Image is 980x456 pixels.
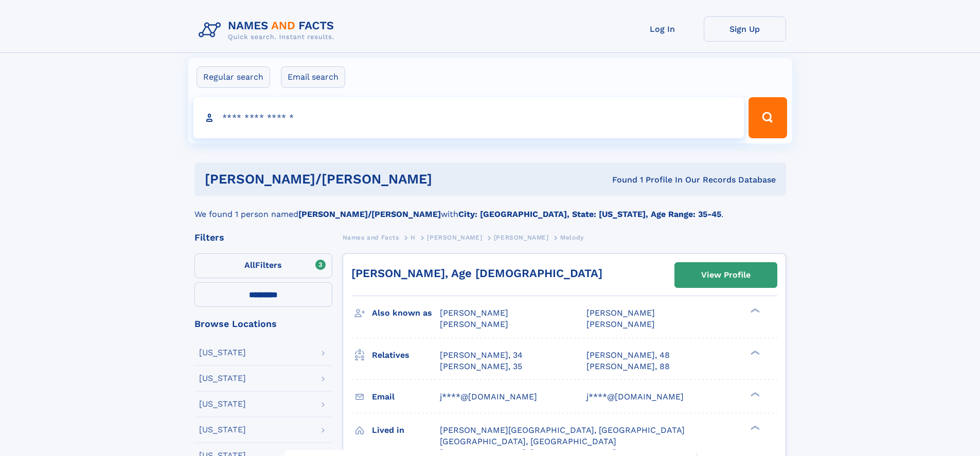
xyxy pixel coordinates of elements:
a: Log In [621,16,704,42]
button: Search Button [749,97,787,138]
div: [US_STATE] [199,426,246,434]
div: Found 1 Profile In Our Records Database [522,174,776,186]
label: Email search [281,66,345,88]
h3: Email [372,388,440,406]
a: [PERSON_NAME] [427,231,482,244]
span: [PERSON_NAME] [586,319,655,329]
a: Names and Facts [343,231,399,244]
div: [US_STATE] [199,374,246,382]
h3: Relatives [372,346,440,364]
input: search input [193,97,744,138]
a: View Profile [675,263,777,287]
a: H [411,231,416,244]
span: [PERSON_NAME] [427,234,482,241]
div: ❯ [748,391,760,397]
h1: [PERSON_NAME]/[PERSON_NAME] [205,173,522,186]
span: [GEOGRAPHIC_DATA], [GEOGRAPHIC_DATA] [440,436,616,446]
a: [PERSON_NAME], 48 [586,350,670,361]
div: Browse Locations [194,319,332,329]
a: [PERSON_NAME], 35 [440,361,522,372]
label: Filters [194,253,332,278]
b: City: [GEOGRAPHIC_DATA], State: [US_STATE], Age Range: 35-45 [458,209,721,219]
a: [PERSON_NAME], 34 [440,350,523,361]
div: ❯ [748,349,760,356]
a: [PERSON_NAME] [494,231,549,244]
a: [PERSON_NAME], Age [DEMOGRAPHIC_DATA] [351,267,602,280]
b: [PERSON_NAME]/[PERSON_NAME] [298,209,441,219]
label: Regular search [197,66,270,88]
div: View Profile [701,263,751,287]
span: [PERSON_NAME][GEOGRAPHIC_DATA], [GEOGRAPHIC_DATA] [440,425,685,435]
div: ❯ [748,424,760,431]
h3: Also known as [372,304,440,322]
div: [US_STATE] [199,400,246,408]
span: [PERSON_NAME] [494,234,549,241]
span: [PERSON_NAME] [440,308,508,318]
span: [PERSON_NAME] [586,308,655,318]
div: [US_STATE] [199,349,246,357]
span: [PERSON_NAME] [440,319,508,329]
h3: Lived in [372,422,440,439]
div: ❯ [748,307,760,314]
span: H [411,234,416,241]
div: We found 1 person named with . [194,196,786,221]
a: [PERSON_NAME], 88 [586,361,670,372]
a: Sign Up [704,16,786,42]
div: Filters [194,233,332,242]
img: Logo Names and Facts [194,16,343,44]
span: All [244,260,255,270]
span: Melody [560,234,584,241]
